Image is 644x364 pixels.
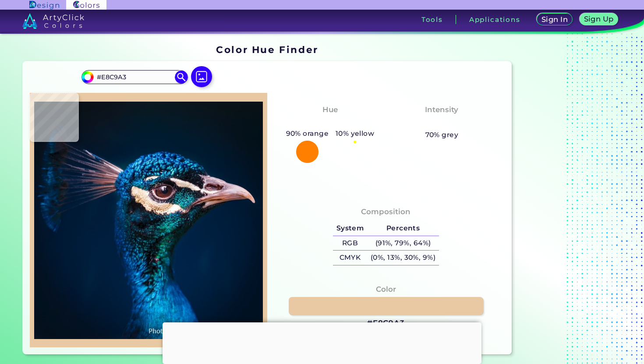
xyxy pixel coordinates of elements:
[290,117,370,128] h3: Yellowish Orange
[542,16,567,23] h5: Sign In
[585,16,613,22] h5: Sign Up
[425,117,458,128] h3: Pastel
[469,16,520,23] h3: Applications
[163,322,481,362] iframe: Advertisement
[367,318,405,329] h3: #E8C9A3
[421,16,443,23] h3: Tools
[283,128,332,139] h5: 90% orange
[22,13,84,29] img: logo_artyclick_colors_white.svg
[581,14,616,25] a: Sign Up
[191,66,212,87] img: icon picture
[425,129,459,141] h5: 70% grey
[425,103,458,116] h4: Intensity
[333,251,367,265] h5: CMYK
[367,251,439,265] h5: (0%, 13%, 30%, 9%)
[538,14,571,25] a: Sign In
[515,41,625,358] iframe: Advertisement
[367,236,439,251] h5: (91%, 79%, 64%)
[322,103,338,116] h4: Hue
[34,97,263,343] img: img_pavlin.jpg
[94,71,175,83] input: type color..
[175,71,188,84] img: icon search
[332,128,378,139] h5: 10% yellow
[333,221,367,236] h5: System
[216,43,318,56] h1: Color Hue Finder
[376,283,396,296] h4: Color
[333,236,367,251] h5: RGB
[361,205,410,218] h4: Composition
[29,1,59,9] img: ArtyClick Design logo
[367,221,439,236] h5: Percents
